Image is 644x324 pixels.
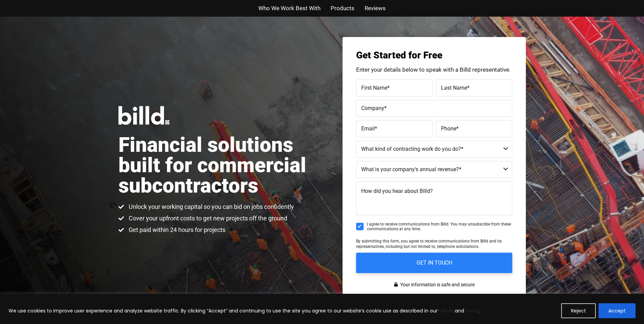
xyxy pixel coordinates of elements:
[441,125,456,131] span: Phone
[356,67,512,73] p: Enter your details below to speak with a Billd representative.
[464,307,479,314] a: Terms
[127,214,287,222] span: Cover your upfront costs to get new projects off the ground
[118,135,322,196] h1: Financial solutions built for commercial subcontractors
[438,307,455,314] a: Policies
[127,203,294,211] span: Unlock your working capital so you can bid on jobs confidently
[356,253,512,273] input: GET IN TOUCH
[356,51,512,60] h3: Get Started for Free
[8,307,480,315] p: We use cookies to improve user experience and analyze website traffic. By clicking “Accept” and c...
[331,3,354,13] a: Products
[356,223,364,230] input: I agree to receive communications from Billd. You may unsubscribe from these communications at an...
[356,239,502,249] span: By submitting this form, you agree to receive communications from Billd and its representatives, ...
[441,84,467,91] span: Last Name
[127,226,225,234] span: Get paid within 24 hours for projects
[361,84,387,91] span: First Name
[367,222,512,232] span: I agree to receive communications from Billd. You may unsubscribe from these communications at an...
[599,303,636,318] button: Accept
[361,125,375,131] span: Email
[361,105,384,111] span: Company
[258,3,320,13] a: Who We Work Best With
[361,188,433,194] span: How did you hear about Billd?
[399,280,475,290] span: Your information is safe and secure
[561,303,596,318] button: Reject
[365,3,386,13] a: Reviews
